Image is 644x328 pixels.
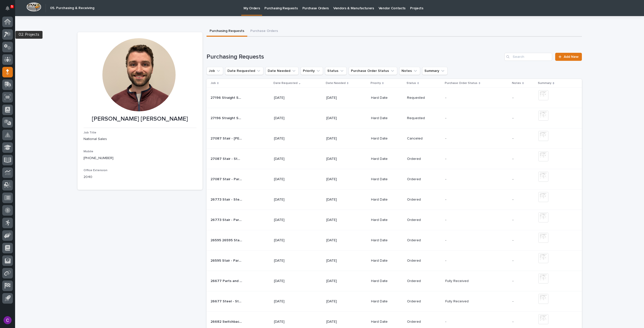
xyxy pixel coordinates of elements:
[26,2,41,12] img: Workspace Logo
[371,80,381,86] p: Priority
[371,218,403,222] p: Hard Date
[274,136,305,141] p: [DATE]
[84,115,196,123] p: [PERSON_NAME] [PERSON_NAME]
[445,135,447,141] p: -
[211,115,243,120] p: 27196 Straight Stair - Parts and Hardware
[211,278,243,283] p: 26677 Parts and Hardware - Straight Stair
[211,176,243,181] p: 27087 Stair - Parts and Hardware
[407,320,438,324] p: Ordered
[2,3,13,14] button: Notifications
[407,279,438,283] p: Ordered
[326,198,358,202] p: [DATE]
[274,198,305,202] p: [DATE]
[207,271,582,291] tr: 26677 Parts and Hardware - Straight Stair26677 Parts and Hardware - Straight Stair [DATE][DATE]Ha...
[211,237,243,243] p: 26595 26595 Stair - Steel
[274,177,305,181] p: [DATE]
[445,298,470,304] p: Fully Received
[84,150,93,153] span: Mobile
[325,67,347,75] button: Status
[225,67,263,75] button: Date Requested
[512,177,534,181] p: -
[371,299,403,304] p: Hard Date
[211,135,243,141] p: 27087 Stair - [PERSON_NAME]
[84,169,107,172] span: Office Extension
[445,156,447,161] p: -
[371,279,403,283] p: Hard Date
[371,177,403,181] p: Hard Date
[326,177,358,181] p: [DATE]
[50,6,94,10] h2: 05. Purchasing & Receiving
[422,67,448,75] button: Summary
[301,67,323,75] button: Priority
[211,80,216,86] p: Job
[207,210,582,230] tr: 26773 Stair - Parts and Hardware26773 Stair - Parts and Hardware [DATE][DATE]Hard DateOrdered-- -
[84,131,96,134] span: Job Title
[326,157,358,161] p: [DATE]
[274,238,305,243] p: [DATE]
[211,217,243,222] p: 26773 Stair - Parts and Hardware
[265,67,299,75] button: Date Needed
[445,319,447,324] p: -
[274,299,305,304] p: [DATE]
[273,80,298,86] p: Date Requested
[512,299,534,304] p: -
[349,67,397,75] button: Purchase Order Status
[211,258,243,263] p: 26595 Stair - Parts and Hardwarwe
[274,218,305,222] p: [DATE]
[211,156,243,161] p: 27087 Stair - Steel
[445,278,470,283] p: Fully Received
[512,198,534,202] p: -
[407,198,438,202] p: Ordered
[326,320,358,324] p: [DATE]
[445,115,447,120] p: -
[512,279,534,283] p: -
[326,96,358,100] p: [DATE]
[207,149,582,169] tr: 27087 Stair - Steel27087 Stair - Steel [DATE][DATE]Hard DateOrdered-- -
[274,96,305,100] p: [DATE]
[407,116,438,120] p: Requested
[371,198,403,202] p: Hard Date
[407,259,438,263] p: Ordered
[274,259,305,263] p: [DATE]
[371,157,403,161] p: Hard Date
[11,5,13,8] p: 5
[211,298,243,304] p: 26677 Steel - Straight Stair
[564,55,579,59] span: Add New
[274,116,305,120] p: [DATE]
[538,80,551,86] p: Summary
[407,157,438,161] p: Ordered
[512,259,534,263] p: -
[274,157,305,161] p: [DATE]
[207,190,582,210] tr: 26773 Stair - Steel26773 Stair - Steel [DATE][DATE]Hard DateOrdered-- -
[407,177,438,181] p: Ordered
[326,116,358,120] p: [DATE]
[512,80,521,86] p: Notes
[207,53,503,61] h1: Purchasing Requests
[207,169,582,190] tr: 27087 Stair - Parts and Hardware27087 Stair - Parts and Hardware [DATE][DATE]Hard DateOrdered-- -
[207,88,582,108] tr: 27196 Straight Stair27196 Straight Stair [DATE][DATE]Hard DateRequested-- -
[211,319,243,324] p: 26682 Switchback Stair - Steel
[371,116,403,120] p: Hard Date
[407,299,438,304] p: Ordered
[407,80,416,86] p: Status
[445,95,447,100] p: -
[326,80,346,86] p: Date Needed
[207,26,247,37] button: Purchasing Requests
[555,53,582,61] a: Add New
[399,67,420,75] button: Notes
[371,136,403,141] p: Hard Date
[247,26,281,37] button: Purchase Orders
[407,96,438,100] p: Requested
[504,53,552,61] input: Search
[371,96,403,100] p: Hard Date
[512,238,534,243] p: -
[326,299,358,304] p: [DATE]
[326,136,358,141] p: [DATE]
[84,156,113,160] a: [PHONE_NUMBER]
[274,279,305,283] p: [DATE]
[207,251,582,271] tr: 26595 Stair - Parts and Hardwarwe26595 Stair - Parts and Hardwarwe [DATE][DATE]Hard DateOrdered-- -
[207,291,582,312] tr: 26677 Steel - Straight Stair26677 Steel - Straight Stair [DATE][DATE]Hard DateOrderedFully Receiv...
[207,67,223,75] button: Job
[326,238,358,243] p: [DATE]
